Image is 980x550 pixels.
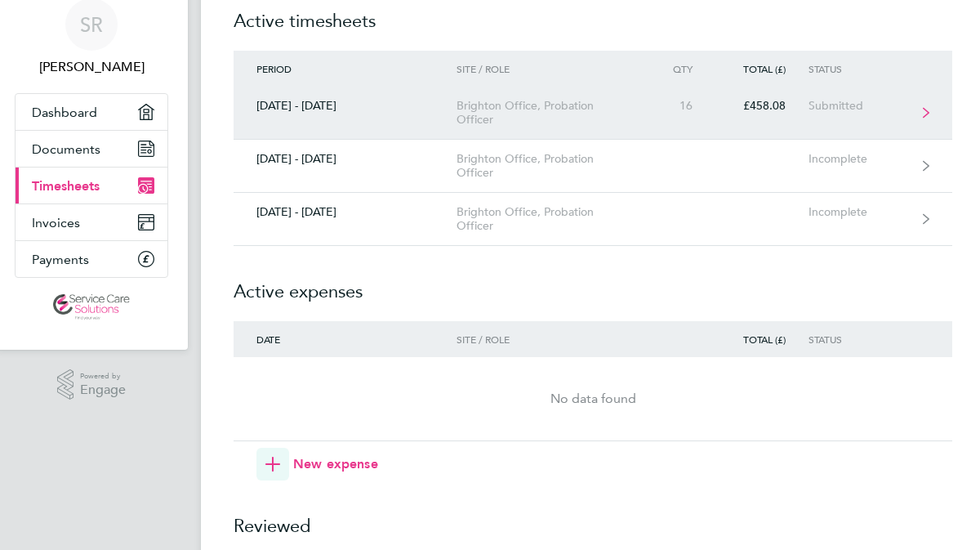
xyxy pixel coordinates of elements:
[715,99,808,113] div: £458.08
[234,8,952,51] h2: Active timesheets
[16,204,167,240] a: Invoices
[457,99,644,127] div: Brighton Office, Probation Officer
[32,252,89,267] span: Payments
[57,369,127,400] a: Powered byEngage
[457,205,644,233] div: Brighton Office, Probation Officer
[644,63,715,74] div: Qty
[80,14,103,35] span: SR
[16,168,167,203] a: Timesheets
[234,140,952,193] a: [DATE] - [DATE]Brighton Office, Probation OfficerIncomplete
[16,94,167,130] a: Dashboard
[808,63,909,74] div: Status
[808,152,909,166] div: Incomplete
[457,152,644,180] div: Brighton Office, Probation Officer
[80,383,126,397] span: Engage
[80,369,126,383] span: Powered by
[234,87,952,140] a: [DATE] - [DATE]Brighton Office, Probation Officer16£458.08Submitted
[16,241,167,277] a: Payments
[234,152,457,166] div: [DATE] - [DATE]
[15,294,168,320] a: Go to home page
[715,333,808,345] div: Total (£)
[234,205,457,219] div: [DATE] - [DATE]
[234,246,952,321] h2: Active expenses
[234,193,952,246] a: [DATE] - [DATE]Brighton Office, Probation OfficerIncomplete
[457,333,644,345] div: Site / Role
[256,448,378,481] button: New expense
[32,178,100,194] span: Timesheets
[32,215,80,230] span: Invoices
[16,131,167,167] a: Documents
[808,205,909,219] div: Incomplete
[644,99,715,113] div: 16
[32,141,100,157] span: Documents
[256,62,292,75] span: Period
[808,99,909,113] div: Submitted
[15,57,168,77] span: Stephen Rowlins
[715,63,808,74] div: Total (£)
[234,389,952,409] div: No data found
[234,99,457,113] div: [DATE] - [DATE]
[293,454,378,474] span: New expense
[808,333,909,345] div: Status
[234,333,457,345] div: Date
[32,105,97,120] span: Dashboard
[53,294,130,320] img: servicecare-logo-retina.png
[457,63,644,74] div: Site / Role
